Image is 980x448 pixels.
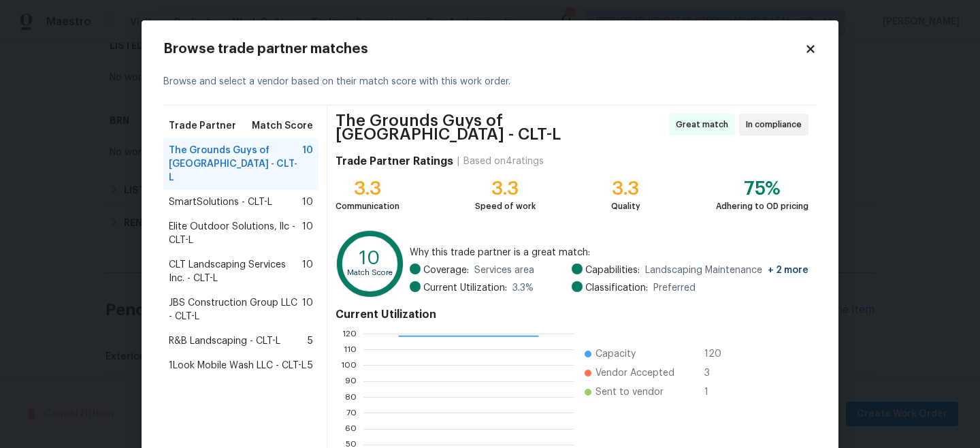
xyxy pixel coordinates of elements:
text: 100 [341,361,357,369]
span: 10 [302,296,313,323]
span: 3.3 % [512,281,534,295]
div: Speed of work [475,199,536,213]
div: Communication [336,199,399,213]
span: 3 [704,366,726,380]
span: 120 [704,347,726,361]
div: Based on 4 ratings [463,155,544,168]
span: 1Look Mobile Wash LLC - CLT-L [169,359,306,372]
text: 110 [344,345,357,353]
span: JBS Construction Group LLC - CLT-L [169,296,302,323]
text: 80 [345,393,357,401]
div: 75% [716,182,808,195]
span: The Grounds Guys of [GEOGRAPHIC_DATA] - CLT-L [169,144,302,185]
span: Trade Partner [169,119,236,133]
div: Quality [611,199,640,213]
h4: Current Utilization [336,308,808,321]
span: Great match [676,118,734,131]
div: | [453,155,463,168]
text: Match Score [347,269,393,276]
span: Why this trade partner is a great match: [410,246,808,259]
span: Sent to vendor [595,385,664,399]
text: 60 [345,425,357,433]
text: 70 [346,409,357,417]
h2: Browse trade partner matches [163,42,804,56]
span: Services area [474,263,534,277]
span: Capacity [595,347,636,361]
span: SmartSolutions - CLT-L [169,195,272,209]
span: 5 [308,334,313,348]
span: Vendor Accepted [595,366,674,380]
text: 90 [345,377,357,385]
span: R&B Landscaping - CLT-L [169,334,280,348]
span: 1 [704,385,726,399]
span: Landscaping Maintenance [645,263,808,277]
span: 10 [302,195,313,209]
span: 10 [302,144,313,185]
span: Current Utilization: [423,281,507,295]
span: + 2 more [768,266,808,275]
div: 3.3 [611,182,640,195]
span: In compliance [746,118,807,131]
span: Preferred [653,281,696,295]
span: The Grounds Guys of [GEOGRAPHIC_DATA] - CLT-L [336,114,665,141]
div: Adhering to OD pricing [716,199,808,213]
div: 3.3 [336,182,399,195]
div: Browse and select a vendor based on their match score with this work order. [163,59,817,106]
span: 10 [302,258,313,285]
text: 120 [342,330,357,338]
span: 5 [308,359,313,372]
div: 3.3 [475,182,536,195]
span: Coverage: [423,263,469,277]
h4: Trade Partner Ratings [336,155,453,168]
span: Elite Outdoor Solutions, llc - CLT-L [169,220,302,247]
span: 10 [302,220,313,247]
span: Match Score [252,119,313,133]
span: Classification: [585,281,648,295]
span: Capabilities: [585,263,640,277]
text: 10 [359,249,380,268]
span: CLT Landscaping Services Inc. - CLT-L [169,258,302,285]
